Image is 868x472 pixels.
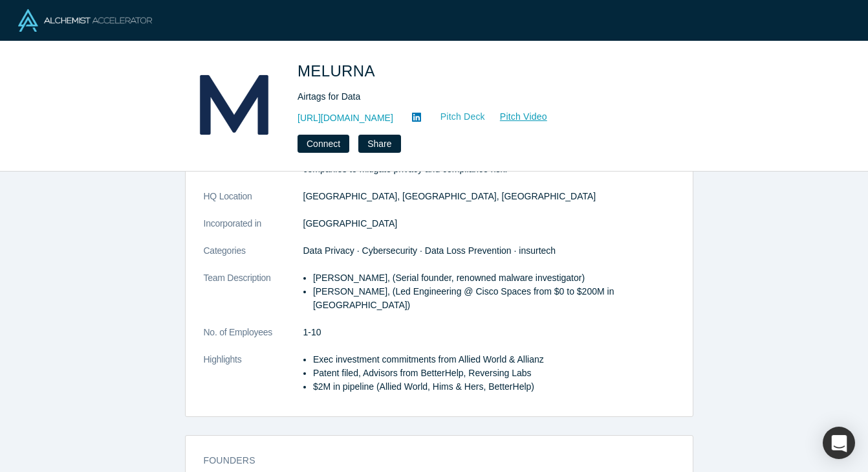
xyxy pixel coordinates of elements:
button: Share [358,135,400,153]
dt: Incorporated in [204,217,303,244]
dt: HQ Location [204,190,303,217]
span: MELURNA [298,62,379,80]
li: [PERSON_NAME], (Serial founder, renowned malware investigator) [313,271,675,285]
img: Alchemist Logo [18,9,152,32]
dt: No. of Employees [204,326,303,353]
li: Exec investment commitments from Allied World & Allianz [313,353,675,366]
dd: [GEOGRAPHIC_DATA], [GEOGRAPHIC_DATA], [GEOGRAPHIC_DATA] [303,190,675,203]
span: Data Privacy · Cybersecurity · Data Loss Prevention · insurtech [303,245,556,256]
dd: 1-10 [303,326,675,339]
div: Airtags for Data [298,90,660,104]
a: [URL][DOMAIN_NAME] [298,111,393,125]
li: [PERSON_NAME], (Led Engineering @ Cisco Spaces from $0 to $200M in [GEOGRAPHIC_DATA]) [313,285,675,312]
h3: Founders [204,454,656,467]
a: Pitch Deck [426,109,486,124]
img: MELURNA's Logo [189,60,279,150]
dt: Categories [204,244,303,271]
li: $2M in pipeline (Allied World, Hims & Hers, BetterHelp) [313,380,675,394]
dt: Highlights [204,353,303,407]
button: Connect [298,135,349,153]
a: Pitch Video [486,109,548,124]
dd: [GEOGRAPHIC_DATA] [303,217,675,230]
li: Patent filed, Advisors from BetterHelp, Reversing Labs [313,366,675,380]
dt: Team Description [204,271,303,326]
